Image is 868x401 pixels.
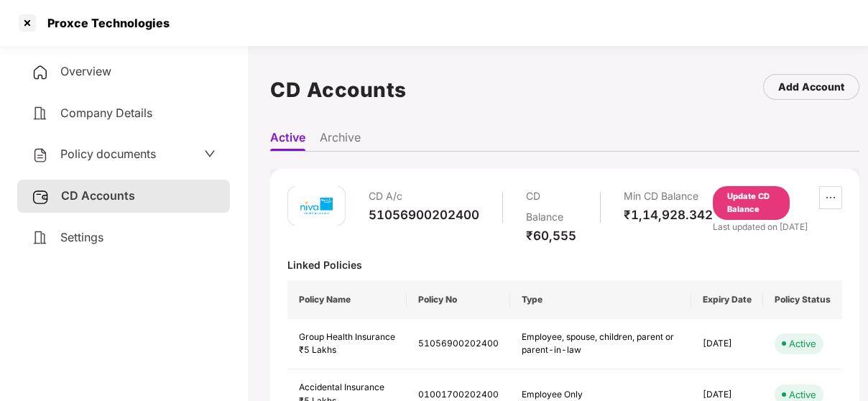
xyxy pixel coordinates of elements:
[369,207,479,223] div: 51056900202400
[60,230,103,244] span: Settings
[32,147,49,164] img: svg+xml;base64,PHN2ZyB4bWxucz0iaHR0cDovL3d3dy53My5vcmcvMjAwMC9zdmciIHdpZHRoPSIyNCIgaGVpZ2h0PSIyNC...
[32,188,50,206] img: svg+xml;base64,PHN2ZyB3aWR0aD0iMjUiIGhlaWdodD0iMjQiIHZpZXdCb3g9IjAgMCAyNSAyNCIgZmlsbD0ibm9uZSIgeG...
[299,381,395,395] div: Accidental Insurance
[789,336,816,351] div: Active
[407,280,510,319] th: Policy No
[763,280,842,319] th: Policy Status
[713,220,842,234] div: Last updated on [DATE]
[624,186,713,207] div: Min CD Balance
[691,280,763,319] th: Expiry Date
[32,105,49,122] img: svg+xml;base64,PHN2ZyB4bWxucz0iaHR0cDovL3d3dy53My5vcmcvMjAwMC9zdmciIHdpZHRoPSIyNCIgaGVpZ2h0PSIyNC...
[299,344,336,355] span: ₹5 Lakhs
[407,319,510,370] td: 51056900202400
[39,16,170,30] div: Proxce Technologies
[60,106,152,120] span: Company Details
[369,186,479,207] div: CD A/c
[778,79,844,95] div: Add Account
[819,186,842,209] button: ellipsis
[61,188,135,203] span: CD Accounts
[522,331,680,358] div: Employee, spouse, children, parent or parent-in-law
[60,64,111,78] span: Overview
[691,319,763,370] td: [DATE]
[526,186,577,228] div: CD Balance
[287,280,407,319] th: Policy Name
[270,130,305,151] li: Active
[295,185,338,227] img: mbhicl.png
[287,258,842,272] div: Linked Policies
[204,148,216,160] span: down
[270,74,407,106] h1: CD Accounts
[60,147,156,161] span: Policy documents
[299,331,395,344] div: Group Health Insurance
[624,207,713,223] div: ₹1,14,928.342
[820,192,841,203] span: ellipsis
[320,130,361,151] li: Archive
[727,190,775,216] div: Update CD Balance
[32,64,49,81] img: svg+xml;base64,PHN2ZyB4bWxucz0iaHR0cDovL3d3dy53My5vcmcvMjAwMC9zdmciIHdpZHRoPSIyNCIgaGVpZ2h0PSIyNC...
[32,229,49,246] img: svg+xml;base64,PHN2ZyB4bWxucz0iaHR0cDovL3d3dy53My5vcmcvMjAwMC9zdmciIHdpZHRoPSIyNCIgaGVpZ2h0PSIyNC...
[526,228,577,244] div: ₹60,555
[510,280,691,319] th: Type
